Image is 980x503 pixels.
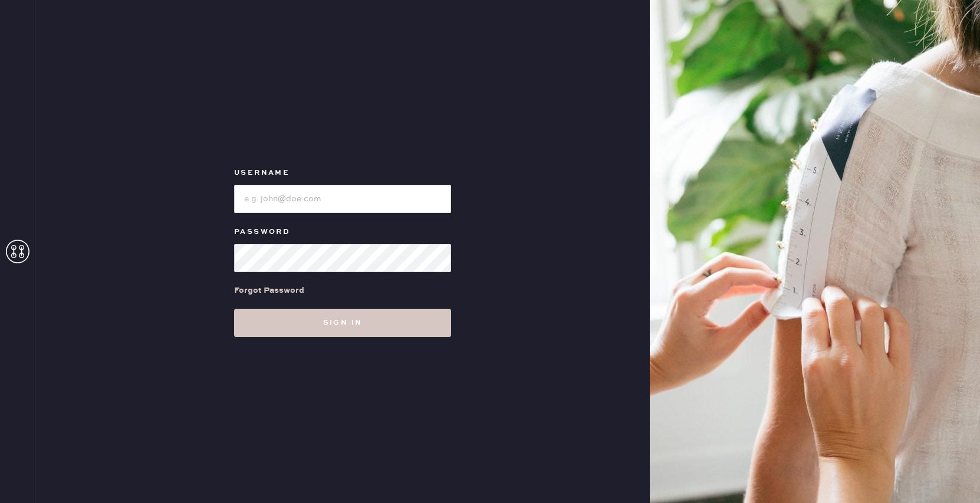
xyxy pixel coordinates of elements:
label: Username [234,166,451,180]
input: e.g. john@doe.com [234,185,451,213]
label: Password [234,225,451,239]
div: Forgot Password [234,284,304,297]
button: Sign in [234,309,451,337]
a: Forgot Password [234,272,304,309]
